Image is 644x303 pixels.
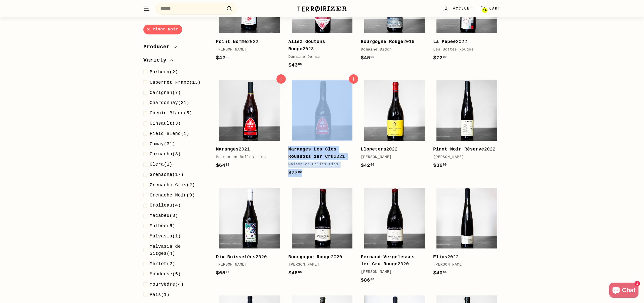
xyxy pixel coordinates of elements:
[433,154,496,160] div: [PERSON_NAME]
[443,56,447,59] sup: 00
[150,203,172,208] span: Grolleau
[361,146,423,153] div: 2022
[288,162,351,168] div: Maison en Belles Lies
[433,47,496,53] div: Les Bottes Rouges
[150,233,181,240] span: (1)
[150,234,172,239] span: Malvasia
[361,47,423,53] div: Domaine Didon
[150,282,175,287] span: Mourvèdre
[288,270,302,276] span: $46
[150,222,175,230] span: (6)
[150,272,172,277] span: Mondeuse
[226,271,229,274] sup: 00
[216,77,283,175] a: Maranges2021Maison en Belles Lies
[288,77,356,182] a: Maranges Les Clos Roussots 1er Cru2021Maison en Belles Lies
[216,184,283,282] a: Dix Boisselées2020[PERSON_NAME]
[361,38,423,45] div: 2019
[483,9,487,12] span: 14
[150,70,170,75] span: Barbera
[433,39,456,44] b: La Pépee
[361,77,428,175] a: Llopetera2022[PERSON_NAME]
[288,254,351,261] div: 2020
[288,147,336,159] b: Maranges Les Clos Roussots 1er Cru
[150,89,181,96] span: (7)
[216,270,229,276] span: $65
[150,162,164,167] span: Glera
[216,47,278,53] div: [PERSON_NAME]
[288,38,351,53] div: 2023
[150,213,170,218] span: Macabeu
[143,41,208,55] button: Producer
[150,181,195,189] span: (2)
[288,146,351,160] div: 2021
[216,255,256,260] b: Dix Boisselées
[288,170,302,176] span: $77
[433,55,447,61] span: $72
[150,121,172,126] span: Cinsault
[150,111,184,116] span: Chenin Blanc
[216,55,229,61] span: $42
[433,163,447,168] span: $36
[150,261,167,266] span: Merlot
[288,54,351,60] div: Domaine Derain
[150,260,175,268] span: (2)
[216,146,278,153] div: 2021
[361,277,374,283] span: $86
[150,131,181,136] span: Field Blend
[298,170,302,174] sup: 00
[150,171,184,178] span: (17)
[150,110,192,117] span: (5)
[476,1,504,16] a: Cart
[361,39,403,44] b: Bourgogne Rouge
[361,254,423,268] div: 2020
[150,100,178,105] span: Chardonnay
[216,254,278,261] div: 2020
[150,223,167,228] span: Malbec
[150,151,172,157] span: Garnacha
[371,56,374,59] sup: 00
[433,77,501,175] a: Pinot Noir Réserve2022[PERSON_NAME]
[439,1,476,16] a: Account
[150,90,172,95] span: Carignan
[453,6,473,11] span: Account
[433,147,484,152] b: Pinot Noir Réserve
[150,120,181,127] span: (3)
[150,141,164,146] span: Gamay
[226,56,229,59] sup: 00
[288,262,351,268] div: [PERSON_NAME]
[361,163,374,168] span: $42
[150,281,184,288] span: (4)
[150,99,189,107] span: (21)
[433,262,496,268] div: [PERSON_NAME]
[361,147,386,152] b: Llopetera
[361,154,423,160] div: [PERSON_NAME]
[433,255,447,260] b: Elios
[150,292,161,297] span: Pais
[150,212,178,219] span: (3)
[288,255,331,260] b: Bourgogne Rouge
[150,191,195,199] span: (9)
[143,56,170,65] span: Variety
[433,38,496,45] div: 2022
[150,271,181,278] span: (5)
[216,154,278,160] div: Maison en Belles Lies
[150,291,170,298] span: (1)
[150,79,201,86] span: (13)
[216,39,247,44] b: Point Nommé
[489,6,501,11] span: Cart
[150,69,178,76] span: (2)
[226,163,229,167] sup: 00
[143,55,208,68] button: Variety
[361,184,428,289] a: Pernand-Vergelesses 1er Cru Rouge2020[PERSON_NAME]
[433,254,496,261] div: 2022
[361,269,423,275] div: [PERSON_NAME]
[371,163,374,167] sup: 00
[433,184,501,282] a: Elios2022[PERSON_NAME]
[298,63,302,66] sup: 00
[361,255,415,267] b: Pernand-Vergelesses 1er Cru Rouge
[150,150,181,158] span: (3)
[143,25,182,34] a: Pinot Noir
[143,43,174,51] span: Producer
[150,182,186,187] span: Grenache Gris
[216,163,229,168] span: $64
